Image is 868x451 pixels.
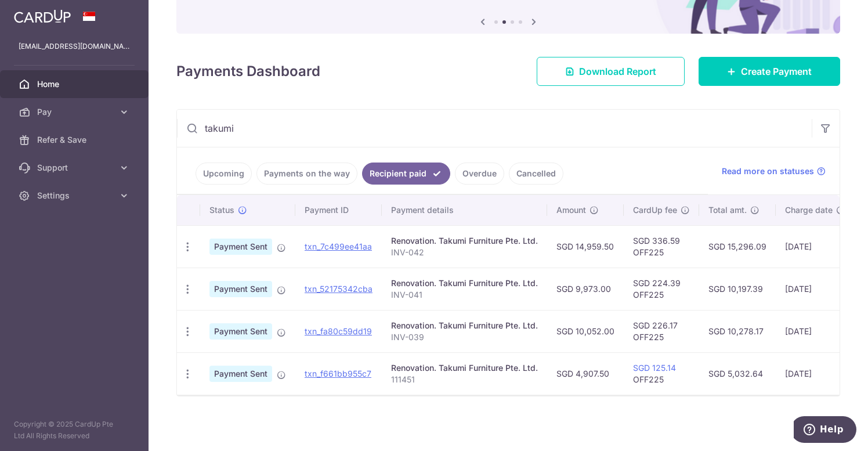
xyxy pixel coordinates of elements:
span: Refer & Save [37,134,114,146]
th: Payment ID [295,195,382,225]
p: INV-041 [391,289,538,301]
div: Renovation. Takumi Furniture Pte. Ltd. [391,235,538,247]
th: Payment details [382,195,547,225]
p: INV-042 [391,247,538,258]
a: txn_52175342cba [305,284,372,294]
td: SGD 5,032.64 [699,352,776,395]
a: txn_7c499ee41aa [305,241,372,251]
div: Renovation. Takumi Furniture Pte. Ltd. [391,320,538,331]
a: SGD 125.14 [633,363,676,373]
a: Cancelled [509,163,563,185]
span: Create Payment [741,64,812,78]
span: CardUp fee [633,204,677,216]
span: Pay [37,106,114,118]
span: Support [37,162,114,174]
span: Payment Sent [209,239,272,255]
a: Upcoming [196,163,252,185]
a: Download Report [537,57,685,86]
a: Read more on statuses [722,165,826,177]
span: Amount [556,204,586,216]
td: SGD 10,052.00 [547,310,624,352]
td: SGD 226.17 OFF225 [624,310,699,352]
h4: Payments Dashboard [176,61,320,82]
span: Payment Sent [209,366,272,382]
input: Search by recipient name, payment id or reference [177,110,812,147]
div: Renovation. Takumi Furniture Pte. Ltd. [391,362,538,374]
span: Download Report [579,64,656,78]
td: SGD 10,197.39 [699,268,776,310]
span: Charge date [785,204,833,216]
td: SGD 15,296.09 [699,225,776,268]
p: [EMAIL_ADDRESS][DOMAIN_NAME] [19,41,130,52]
span: Payment Sent [209,281,272,297]
td: [DATE] [776,268,855,310]
a: Overdue [455,163,504,185]
td: SGD 14,959.50 [547,225,624,268]
a: Payments on the way [256,163,357,185]
span: Total amt. [708,204,747,216]
div: Renovation. Takumi Furniture Pte. Ltd. [391,277,538,289]
td: OFF225 [624,352,699,395]
span: Read more on statuses [722,165,814,177]
img: CardUp [14,9,71,23]
p: INV-039 [391,331,538,343]
a: txn_fa80c59dd19 [305,326,372,336]
td: SGD 9,973.00 [547,268,624,310]
td: SGD 336.59 OFF225 [624,225,699,268]
span: Payment Sent [209,323,272,340]
td: [DATE] [776,310,855,352]
p: 111451 [391,374,538,385]
span: Home [37,78,114,90]
iframe: Opens a widget where you can find more information [794,416,856,445]
a: Create Payment [699,57,840,86]
span: Status [209,204,234,216]
td: [DATE] [776,225,855,268]
a: Recipient paid [362,163,450,185]
a: txn_f661bb955c7 [305,369,371,378]
td: SGD 4,907.50 [547,352,624,395]
td: [DATE] [776,352,855,395]
td: SGD 224.39 OFF225 [624,268,699,310]
span: Settings [37,190,114,201]
td: SGD 10,278.17 [699,310,776,352]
